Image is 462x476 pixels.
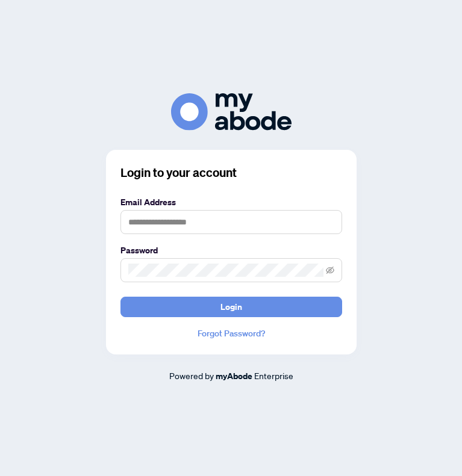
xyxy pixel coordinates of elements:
[216,369,252,383] a: myAbode
[169,370,214,381] span: Powered by
[120,164,342,181] h3: Login to your account
[120,327,342,340] a: Forgot Password?
[254,370,293,381] span: Enterprise
[120,244,342,257] label: Password
[120,196,342,209] label: Email Address
[171,93,292,130] img: ma-logo
[220,297,242,317] span: Login
[326,266,334,274] span: eye-invisible
[120,297,342,317] button: Login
